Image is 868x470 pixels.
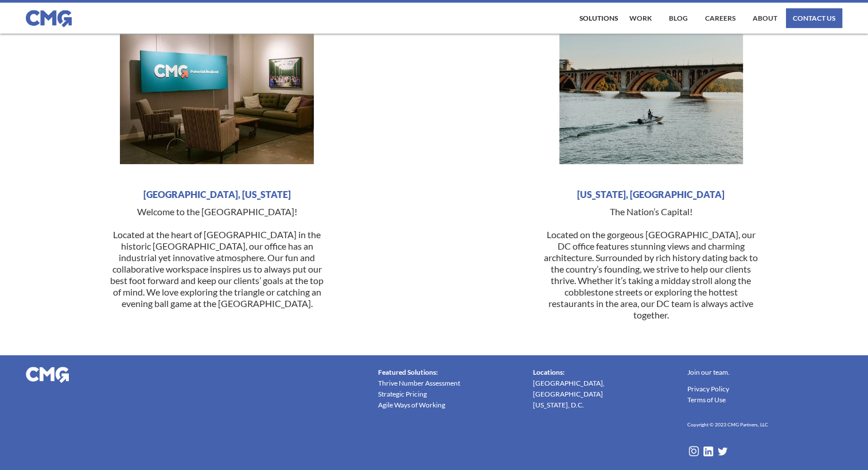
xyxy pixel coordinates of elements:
[533,378,674,399] a: [GEOGRAPHIC_DATA], [GEOGRAPHIC_DATA]
[687,394,726,405] a: Terms of Use
[108,206,325,309] p: Welcome to the [GEOGRAPHIC_DATA]! Located at the heart of [GEOGRAPHIC_DATA] in the historic [GEOG...
[666,9,691,28] a: Blog
[378,389,427,399] a: Strategic Pricing
[543,206,760,321] p: The Nation’s Capital! Located on the gorgeous [GEOGRAPHIC_DATA], our DC office features stunning ...
[378,399,445,410] a: Agile Ways of Working
[626,9,655,28] a: work
[533,367,565,378] div: Locations:
[687,419,768,430] h6: Copyright © 2023 CMG Partners, LLC
[143,189,291,200] h3: [GEOGRAPHIC_DATA], [US_STATE]
[687,383,729,394] a: Privacy Policy
[793,15,835,22] div: contact us
[579,15,618,22] div: Solutions
[750,9,780,28] a: About
[702,9,738,28] a: Careers
[687,445,700,457] img: instagram icon in white
[687,367,730,378] a: Join our team.
[717,445,729,457] img: twitter icon in white
[577,189,725,200] h3: [US_STATE], [GEOGRAPHIC_DATA]
[26,367,69,383] img: CMG logo in white
[26,10,72,28] img: CMG logo in blue.
[533,399,584,410] a: [US_STATE], D.C.
[378,367,438,378] div: Featured Solutions:
[702,445,714,457] img: LinkedIn icon in white
[378,378,460,389] a: Thrive Number Assessment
